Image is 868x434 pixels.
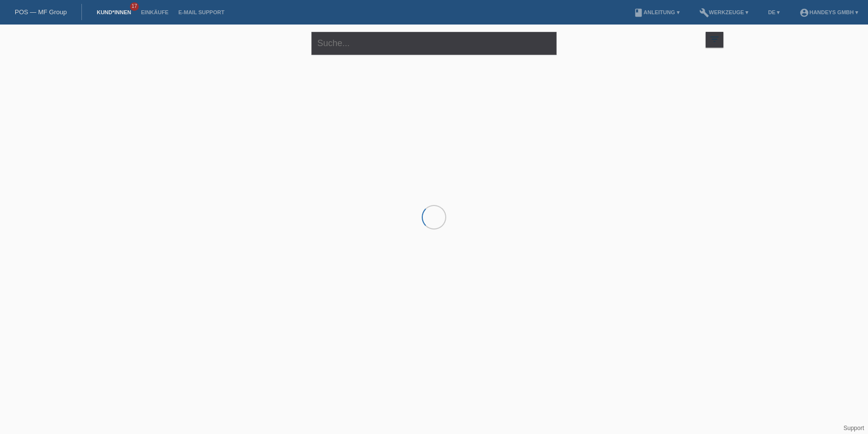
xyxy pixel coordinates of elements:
a: E-Mail Support [174,9,230,15]
a: Support [843,425,864,432]
i: build [699,8,709,18]
a: buildWerkzeuge ▾ [694,9,754,15]
i: book [634,8,643,18]
a: bookAnleitung ▾ [629,9,684,15]
a: Kund*innen [92,9,136,15]
a: POS — MF Group [15,8,67,16]
span: 17 [130,2,139,11]
a: Einkäufe [136,9,173,15]
a: DE ▾ [763,9,785,15]
a: account_circleHandeys GmbH ▾ [794,9,863,15]
i: account_circle [799,8,809,18]
input: Suche... [311,32,557,55]
i: filter_list [709,34,720,45]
